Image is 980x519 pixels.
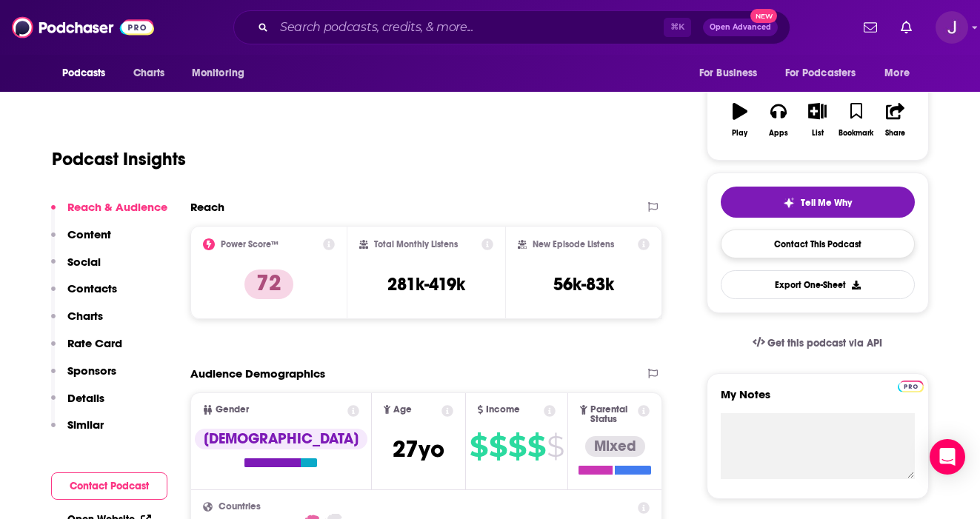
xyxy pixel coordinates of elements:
span: 27 yo [393,435,444,463]
span: For Podcasters [785,63,856,84]
div: Bookmark [839,129,873,138]
button: open menu [874,59,928,87]
button: Bookmark [837,93,876,147]
h3: 281k-419k [387,273,465,295]
div: Apps [769,129,788,138]
div: [DEMOGRAPHIC_DATA] [195,429,367,449]
button: open menu [776,59,878,87]
p: Charts [67,309,103,323]
h2: Power Score™ [221,239,279,250]
a: Pro website [898,378,924,392]
button: Details [51,391,104,418]
span: Podcasts [62,63,106,84]
h3: 56k-83k [553,273,614,295]
h1: Podcast Insights [52,148,186,170]
div: Search podcasts, credits, & more... [233,10,790,44]
button: List [798,93,836,147]
button: Contacts [51,281,117,309]
button: Similar [51,418,104,445]
span: For Business [699,63,758,84]
div: Play [732,129,747,138]
button: Reach & Audience [51,200,167,227]
button: open menu [181,59,264,87]
span: Gender [216,405,249,415]
button: Open AdvancedNew [703,19,778,36]
img: Podchaser - Follow, Share and Rate Podcasts [12,13,154,41]
span: New [750,9,777,23]
p: Details [67,391,104,405]
span: Parental Status [590,405,636,424]
span: $ [489,435,507,458]
h2: Audience Demographics [190,366,325,381]
button: tell me why sparkleTell Me Why [721,187,915,218]
label: My Notes [721,387,915,413]
a: Show notifications dropdown [858,15,883,40]
span: ⌘ K [664,18,691,37]
button: Charts [51,309,103,336]
span: Tell Me Why [801,197,852,209]
img: Podchaser Pro [898,381,924,392]
a: Contact This Podcast [721,230,915,258]
p: Social [67,255,101,269]
a: Get this podcast via API [741,325,895,361]
button: Contact Podcast [51,472,167,500]
span: $ [470,435,487,458]
span: Monitoring [192,63,244,84]
input: Search podcasts, credits, & more... [274,16,664,39]
div: Mixed [585,436,645,457]
a: Charts [124,59,174,87]
button: Sponsors [51,364,116,391]
img: User Profile [936,11,968,44]
div: Share [885,129,905,138]
p: 72 [244,269,293,299]
span: $ [547,435,564,458]
div: Open Intercom Messenger [930,439,965,475]
span: $ [527,435,545,458]
p: Rate Card [67,336,122,350]
h2: Total Monthly Listens [374,239,458,250]
img: tell me why sparkle [783,197,795,209]
button: Apps [759,93,798,147]
button: Rate Card [51,336,122,364]
span: Income [486,405,520,415]
p: Reach & Audience [67,200,167,214]
button: Export One-Sheet [721,270,915,299]
button: Play [721,93,759,147]
p: Sponsors [67,364,116,378]
button: Social [51,255,101,282]
button: open menu [52,59,125,87]
button: open menu [689,59,776,87]
button: Content [51,227,111,255]
span: Get this podcast via API [767,337,882,349]
h2: New Episode Listens [533,239,614,250]
span: $ [508,435,526,458]
span: More [884,63,910,84]
span: Countries [219,502,261,512]
a: Show notifications dropdown [895,15,918,40]
span: Logged in as josephpapapr [936,11,968,44]
button: Show profile menu [936,11,968,44]
p: Similar [67,418,104,432]
p: Content [67,227,111,241]
h2: Reach [190,200,224,214]
div: List [812,129,824,138]
span: Open Advanced [710,24,771,31]
button: Share [876,93,914,147]
span: Age [393,405,412,415]
span: Charts [133,63,165,84]
p: Contacts [67,281,117,295]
